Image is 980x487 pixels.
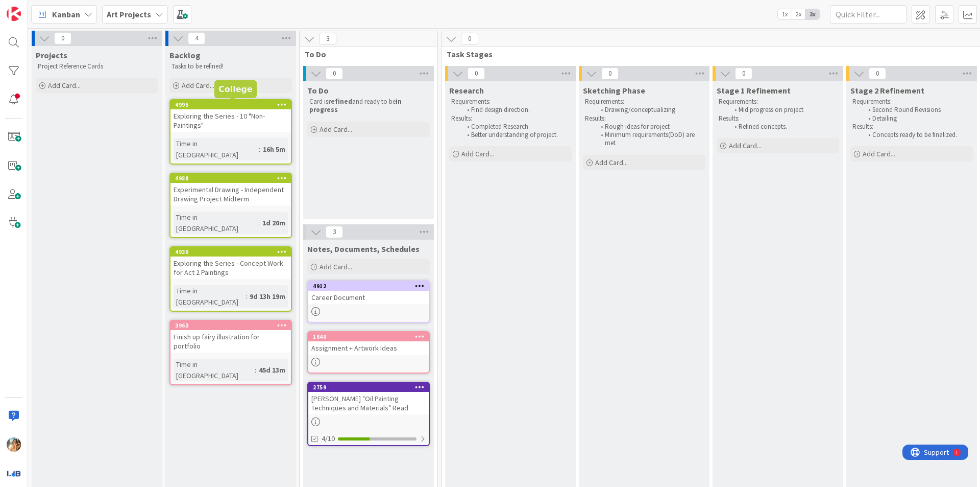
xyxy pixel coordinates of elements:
h5: College [218,84,253,94]
div: Experimental Drawing - Independent Drawing Project Midterm [170,183,291,205]
span: 0 [735,67,752,80]
img: Visit kanbanzone.com [7,7,21,21]
p: Results: [852,123,971,131]
span: : [246,291,247,302]
li: Find design direction. [461,106,570,114]
div: 3963 [170,321,291,330]
div: Career Document [308,291,429,304]
span: 4 [188,32,205,44]
span: 3 [326,226,343,238]
div: 4912 [308,282,429,291]
div: 45d 13m [256,364,288,376]
div: 3963Finish up fairy illustration for portfolio [170,321,291,353]
span: 0 [54,32,71,44]
span: Research [449,85,484,96]
div: [PERSON_NAME] "Oil Painting Techniques and Materials" Read [308,392,429,414]
span: Add Card... [182,81,214,90]
li: Concepts ready to be finalized. [863,131,971,139]
span: To Do [305,49,425,59]
div: Finish up fairy illustration for portfolio [170,330,291,353]
li: Better understanding of project. [461,131,570,139]
span: : [258,217,260,228]
span: Backlog [169,50,201,60]
p: Results: [585,114,703,123]
span: To Do [307,85,329,96]
p: Requirements: [719,98,837,106]
span: Add Card... [48,81,81,90]
span: Kanban [52,8,80,20]
div: 1d 20m [260,217,288,228]
span: Sketching Phase [583,85,645,96]
span: Stage 2 Refinement [850,85,924,96]
strong: in progress [309,97,403,114]
li: Minimum requirements(DoD) are met [595,131,704,148]
div: Assignment + Artwork Ideas [308,341,429,355]
div: 4988 [170,174,291,183]
span: Stage 1 Refinement [717,85,791,96]
span: : [255,364,256,376]
span: Add Card... [320,125,352,134]
span: 2x [792,9,805,19]
li: Rough ideas for project [595,123,704,131]
li: Completed Research [461,123,570,131]
div: 1640 [308,332,429,341]
div: 4995 [170,100,291,109]
div: 4995Exploring the Series - 10 "Non-Paintings" [170,100,291,132]
div: Exploring the Series - Concept Work for Act 2 Paintings [170,257,291,279]
p: Card is and ready to be [309,98,428,114]
p: Results: [719,114,837,123]
div: 9d 13h 19m [247,291,288,302]
p: Project Reference Cards [38,62,156,71]
img: avatar [7,466,21,480]
span: 1x [778,9,792,19]
span: Add Card... [461,149,494,158]
span: Add Card... [595,158,628,167]
span: Notes, Documents, Schedules [307,244,420,254]
span: Projects [36,50,67,60]
span: Add Card... [729,141,762,150]
span: 0 [601,67,619,80]
div: 4930Exploring the Series - Concept Work for Act 2 Paintings [170,247,291,279]
input: Quick Filter... [830,5,906,24]
div: 1640Assignment + Artwork Ideas [308,332,429,355]
p: Requirements: [585,98,703,106]
span: 3x [805,9,819,19]
li: Detailing [863,114,971,123]
div: 16h 5m [260,144,288,155]
strong: refined [328,97,352,106]
span: 3 [319,33,336,45]
div: 4930 [175,248,291,256]
div: 4930 [170,247,291,257]
li: Second Round Revisions [863,106,971,114]
li: Mid progress on project [729,106,838,114]
div: 4995 [175,101,291,108]
div: Time in [GEOGRAPHIC_DATA] [174,285,246,308]
div: 4988 [175,175,291,182]
p: Requirements: [852,98,971,106]
div: 2759 [308,383,429,392]
span: Add Card... [320,262,352,271]
div: 1 [53,4,56,12]
div: 2759 [313,384,429,391]
p: Tasks to be refined! [171,62,290,71]
div: 4988Experimental Drawing - Independent Drawing Project Midterm [170,174,291,205]
li: Refined concepts. [729,123,838,131]
div: 4912 [313,283,429,290]
span: 0 [869,67,886,80]
p: Results: [451,114,570,123]
div: Exploring the Series - 10 "Non-Paintings" [170,109,291,132]
div: 2759[PERSON_NAME] "Oil Painting Techniques and Materials" Read [308,383,429,414]
div: 1640 [313,333,429,340]
div: 3963 [175,322,291,329]
span: Add Card... [863,149,895,158]
div: 4912Career Document [308,282,429,304]
p: Requirements: [451,98,570,106]
img: JF [7,437,21,452]
div: Time in [GEOGRAPHIC_DATA] [174,212,258,234]
span: 0 [468,67,485,80]
span: 4/10 [322,433,335,444]
div: Time in [GEOGRAPHIC_DATA] [174,138,259,160]
b: Art Projects [107,9,151,19]
span: Support [21,2,46,14]
span: : [259,144,260,155]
